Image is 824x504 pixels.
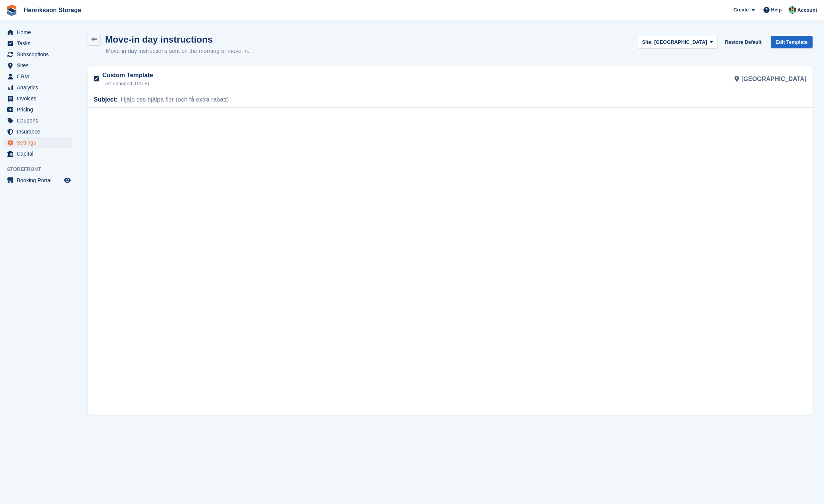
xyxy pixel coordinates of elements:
[4,137,72,148] a: menu
[102,80,446,87] p: Last changed [DATE]
[642,39,653,45] strong: Site:
[17,126,62,137] span: Insurance
[17,148,62,159] span: Capital
[4,175,72,186] a: menu
[17,38,62,49] span: Tasks
[4,60,72,71] a: menu
[102,71,446,80] p: Custom Template
[7,165,76,173] span: Storefront
[450,70,811,88] div: [GEOGRAPHIC_DATA]
[4,71,72,82] a: menu
[17,71,62,82] span: CRM
[17,175,62,186] span: Booking Portal
[94,95,118,104] span: Subject:
[654,39,707,45] span: [GEOGRAPHIC_DATA]
[118,95,229,104] span: Hjälp oss hjälpa fler (och få extra rabatt)
[105,34,213,45] h1: Move-in day instructions
[17,115,62,126] span: Coupons
[4,93,72,104] a: menu
[733,6,749,14] span: Create
[106,47,249,56] p: Move-in day instructions sent on the morning of move-in.
[4,49,72,60] a: menu
[4,38,72,49] a: menu
[4,82,72,93] a: menu
[4,148,72,159] a: menu
[4,104,72,115] a: menu
[4,27,72,38] a: menu
[17,27,62,38] span: Home
[771,6,782,14] span: Help
[771,36,813,48] a: Edit Template
[4,115,72,126] a: menu
[17,82,62,93] span: Analytics
[17,93,62,104] span: Invoices
[21,4,84,16] a: Henriksson Storage
[638,36,717,48] button: Site: [GEOGRAPHIC_DATA]
[17,137,62,148] span: Settings
[17,49,62,60] span: Subscriptions
[17,60,62,71] span: Sites
[797,6,817,14] span: Account
[63,176,72,185] a: Preview store
[722,36,765,48] button: Restore Default
[6,5,18,16] img: stora-icon-8386f47178a22dfd0bd8f6a31ec36ba5ce8667c1dd55bd0f319d3a0aa187defe.svg
[4,126,72,137] a: menu
[17,104,62,115] span: Pricing
[789,6,796,14] img: Isak Martinelle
